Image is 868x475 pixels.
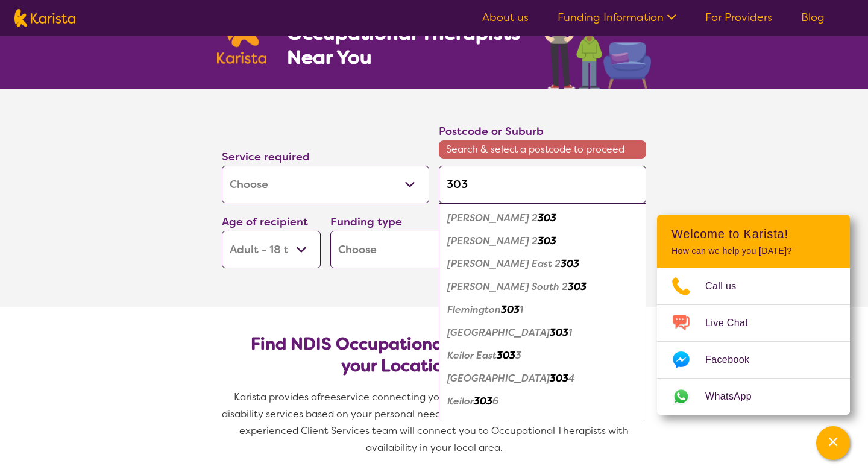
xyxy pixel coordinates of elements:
[445,275,640,298] div: Hamilton South 2303
[492,395,498,407] em: 6
[447,234,538,247] em: [PERSON_NAME] 2
[447,418,503,430] em: Keilor North
[550,372,568,385] em: 303
[447,212,538,224] em: [PERSON_NAME] 2
[447,257,561,270] em: [PERSON_NAME] East 2
[568,372,575,385] em: 4
[447,303,501,316] em: Flemington
[705,351,764,369] span: Facebook
[538,212,556,224] em: 303
[447,280,568,293] em: [PERSON_NAME] South 2
[657,268,850,415] ul: Choose channel
[330,215,402,229] label: Funding type
[550,326,568,339] em: 303
[520,303,523,316] em: 1
[439,166,646,203] input: Type
[671,227,835,241] h2: Welcome to Karista!
[474,395,492,407] em: 303
[14,9,75,27] img: Karista logo
[445,321,640,344] div: Kensington 3031
[515,349,521,362] em: 3
[522,418,528,430] em: 6
[445,413,640,436] div: Keilor North 3036
[439,140,646,159] span: Search & select a postcode to proceed
[222,215,308,229] label: Age of recipient
[445,230,640,253] div: Hamilton Dc 2303
[705,388,766,406] span: WhatsApp
[482,10,529,25] a: About us
[445,207,640,230] div: Hamilton 2303
[501,303,520,316] em: 303
[445,390,640,413] div: Keilor 3036
[497,349,515,362] em: 303
[558,10,676,25] a: Funding Information
[447,372,550,385] em: [GEOGRAPHIC_DATA]
[568,280,587,293] em: 303
[705,277,751,295] span: Call us
[447,395,474,407] em: Keilor
[503,418,522,430] em: 303
[317,391,336,403] span: free
[222,149,310,164] label: Service required
[445,253,640,275] div: Hamilton East 2303
[439,124,544,139] label: Postcode or Suburb
[231,333,637,377] h2: Find NDIS Occupational Therapists based on your Location & Needs
[568,326,572,339] em: 1
[447,349,497,362] em: Keilor East
[671,246,835,256] p: How can we help you [DATE]?
[657,215,850,415] div: Channel Menu
[705,10,772,25] a: For Providers
[445,344,640,367] div: Keilor East 3033
[538,234,556,247] em: 303
[445,367,640,390] div: Avondale Heights 3034
[657,379,850,415] a: Web link opens in a new tab.
[816,426,850,460] button: Channel Menu
[445,298,640,321] div: Flemington 3031
[801,10,825,25] a: Blog
[705,314,763,332] span: Live Chat
[447,326,550,339] em: [GEOGRAPHIC_DATA]
[561,257,579,270] em: 303
[234,391,317,403] span: Karista provides a
[222,391,649,454] span: service connecting you with Occupational Therapists and other disability services based on your p...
